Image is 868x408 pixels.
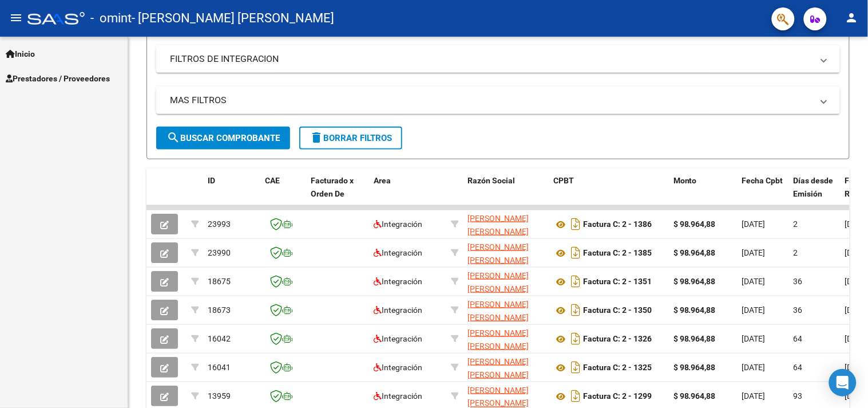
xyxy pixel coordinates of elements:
mat-icon: menu [9,11,23,25]
strong: Factura C: 2 - 1350 [583,306,652,315]
span: Integración [374,391,422,401]
i: Descargar documento [568,301,583,319]
span: Integración [374,248,422,257]
span: Facturado x Orden De [311,176,354,198]
strong: Factura C: 2 - 1351 [583,277,652,287]
datatable-header-cell: Facturado x Orden De [306,168,369,219]
datatable-header-cell: Area [369,168,446,219]
strong: $ 98.964,88 [673,334,716,343]
strong: $ 98.964,88 [673,391,716,401]
span: [DATE] [742,219,766,229]
strong: Factura C: 2 - 1385 [583,249,652,258]
mat-expansion-panel-header: FILTROS DE INTEGRACION [156,45,840,73]
span: [PERSON_NAME] [PERSON_NAME] [467,300,529,322]
span: 16042 [208,334,231,343]
span: 64 [794,334,803,343]
div: 27173023591 [467,355,544,379]
span: [DATE] [742,391,766,401]
span: [PERSON_NAME] [PERSON_NAME] [467,271,529,293]
span: [DATE] [742,334,766,343]
span: 23990 [208,248,231,257]
span: 16041 [208,363,231,372]
strong: $ 98.964,88 [673,277,716,286]
i: Descargar documento [568,272,583,291]
span: Razón Social [467,176,515,185]
button: Buscar Comprobante [156,127,290,150]
span: 93 [794,391,803,401]
span: [DATE] [742,277,766,286]
datatable-header-cell: Monto [669,168,738,219]
span: Integración [374,305,422,315]
div: 27173023591 [467,298,544,322]
div: Open Intercom Messenger [829,369,857,397]
strong: $ 98.964,88 [673,248,716,257]
span: Monto [673,176,697,185]
datatable-header-cell: Razón Social [463,168,549,219]
i: Descargar documento [568,244,583,262]
span: [DATE] [742,248,766,257]
div: 27173023591 [467,384,544,408]
span: [PERSON_NAME] [PERSON_NAME] [467,386,529,408]
span: - omint [90,6,132,31]
span: Integración [374,219,422,229]
strong: Factura C: 2 - 1386 [583,220,652,229]
div: 27173023591 [467,269,544,293]
mat-icon: delete [310,131,323,144]
strong: $ 98.964,88 [673,305,716,315]
mat-panel-title: FILTROS DE INTEGRACION [170,53,812,65]
span: ID [208,176,215,185]
span: Borrar Filtros [310,133,392,143]
datatable-header-cell: CAE [260,168,306,219]
span: 2 [794,219,798,229]
strong: Factura C: 2 - 1326 [583,335,652,344]
span: 18675 [208,277,231,286]
datatable-header-cell: CPBT [549,168,669,219]
span: Fecha Cpbt [742,176,783,185]
datatable-header-cell: ID [203,168,260,219]
span: [DATE] [742,305,766,315]
mat-panel-title: MAS FILTROS [170,94,812,107]
strong: Factura C: 2 - 1325 [583,363,652,372]
span: [DATE] [742,363,766,372]
span: Area [374,176,391,185]
span: Buscar Comprobante [167,133,280,143]
span: 2 [794,248,798,257]
span: Integración [374,277,422,286]
span: Integración [374,363,422,372]
span: [PERSON_NAME] [PERSON_NAME] [467,328,529,351]
i: Descargar documento [568,358,583,376]
mat-icon: person [845,11,859,25]
span: 64 [794,363,803,372]
span: - [PERSON_NAME] [PERSON_NAME] [132,6,334,31]
span: Inicio [6,48,35,60]
strong: $ 98.964,88 [673,363,716,372]
button: Borrar Filtros [299,127,402,150]
mat-expansion-panel-header: MAS FILTROS [156,87,840,114]
datatable-header-cell: Días desde Emisión [789,168,841,219]
mat-icon: search [167,131,180,144]
div: 27173023591 [467,241,544,265]
strong: Factura C: 2 - 1299 [583,392,652,401]
span: 36 [794,305,803,315]
span: CAE [265,176,280,185]
span: Prestadores / Proveedores [6,72,110,85]
div: 27173023591 [467,327,544,351]
strong: $ 98.964,88 [673,219,716,229]
i: Descargar documento [568,329,583,348]
span: [PERSON_NAME] [PERSON_NAME] [467,214,529,236]
span: Días desde Emisión [794,176,834,198]
i: Descargar documento [568,387,583,405]
span: 23993 [208,219,231,229]
span: Integración [374,334,422,343]
span: 18673 [208,305,231,315]
span: CPBT [553,176,574,185]
span: 36 [794,277,803,286]
span: [PERSON_NAME] [PERSON_NAME] [467,242,529,265]
i: Descargar documento [568,215,583,233]
datatable-header-cell: Fecha Cpbt [738,168,789,219]
div: 27173023591 [467,212,544,236]
span: 13959 [208,391,231,401]
span: [PERSON_NAME] [PERSON_NAME] [467,357,529,379]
